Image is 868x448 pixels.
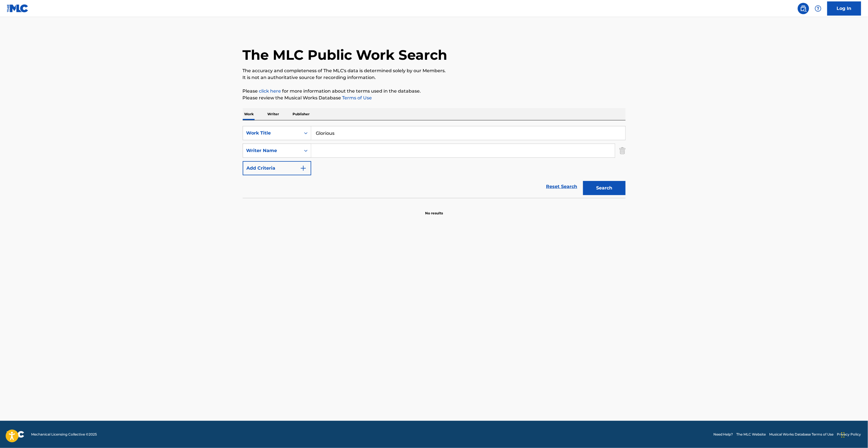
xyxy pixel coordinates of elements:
[259,88,281,94] a: click here
[798,3,809,14] a: Public Search
[713,432,733,437] a: Need Help?
[800,5,807,12] img: search
[425,204,443,216] p: No results
[300,165,307,172] img: 9d2ae6d4665cec9f34b9.svg
[243,46,447,63] h1: The MLC Public Work Search
[243,95,626,101] p: Please review the Musical Works Database
[7,431,24,438] img: logo
[837,432,861,437] a: Privacy Policy
[246,147,297,154] div: Writer Name
[246,130,297,136] div: Work Title
[737,432,766,437] a: The MLC Website
[841,426,845,443] div: Drag
[7,4,29,12] img: MLC Logo
[815,5,822,12] img: help
[583,181,626,195] button: Search
[243,67,626,74] p: The accuracy and completeness of The MLC's data is determined solely by our Members.
[31,432,97,437] span: Mechanical Licensing Collective © 2025
[243,88,626,95] p: Please for more information about the terms used in the database.
[243,108,256,120] p: Work
[341,95,372,101] a: Terms of Use
[827,1,861,16] a: Log In
[840,421,868,448] iframe: Chat Widget
[291,108,312,120] p: Publisher
[619,144,626,158] img: Delete Criterion
[243,74,626,81] p: It is not an authoritative source for recording information.
[243,161,311,175] button: Add Criteria
[243,126,626,198] form: Search Form
[769,432,834,437] a: Musical Works Database Terms of Use
[812,3,824,14] div: Help
[543,180,580,193] a: Reset Search
[266,108,281,120] p: Writer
